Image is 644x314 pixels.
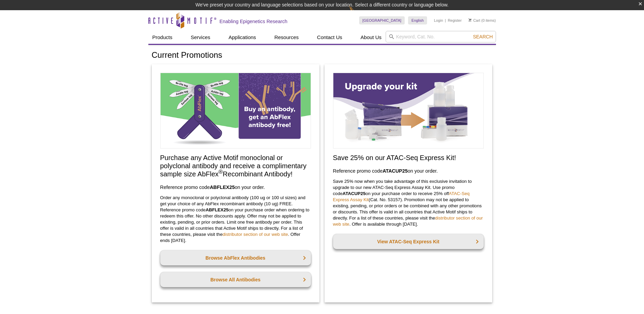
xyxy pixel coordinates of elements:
[333,73,484,149] img: Save on ATAC-Seq Express Assay Kit
[343,191,366,196] strong: ATACUP25
[434,18,443,23] a: Login
[473,34,493,39] span: Search
[206,207,228,212] strong: ABFLEX25
[270,31,303,44] a: Resources
[383,168,408,174] strong: ATACUP25
[359,16,405,24] a: [GEOGRAPHIC_DATA]
[333,178,484,227] p: Save 25% now when you take advantage of this exclusive invitation to upgrade to our new ATAC-Seq ...
[471,34,495,40] button: Search
[160,195,311,244] p: Order any monoclonal or polyclonal antibody (100 ug or 100 ul sizes) and get your choice of any A...
[152,51,493,60] h1: Current Promotions
[468,18,472,22] img: Your Cart
[356,31,386,44] a: About Us
[220,18,288,24] h2: Enabling Epigenetics Research
[148,31,177,44] a: Products
[210,185,235,190] strong: ABFLEX25
[333,167,484,175] h3: Reference promo code on your order.
[160,183,311,191] h3: Reference promo code on your order.
[224,31,260,44] a: Applications
[408,16,427,24] a: English
[333,154,484,162] h2: Save 25% on our ATAC-Seq Express Kit!
[386,31,496,42] input: Keyword, Cat. No.
[468,18,480,23] a: Cart
[313,31,346,44] a: Contact Us
[160,154,311,178] h2: Purchase any Active Motif monoclonal or polyclonal antibody and receive a complimentary sample si...
[160,73,311,149] img: Free Sample Size AbFlex Antibody
[445,16,446,24] li: |
[349,5,367,21] img: Change Here
[160,272,311,287] a: Browse All Antibodies
[219,169,223,175] sup: ®
[187,31,215,44] a: Services
[160,250,311,265] a: Browse AbFlex Antibodies
[223,232,288,237] a: distributor section of our web site
[333,234,484,249] a: View ATAC-Seq Express Kit
[468,16,496,24] li: (0 items)
[448,18,462,23] a: Register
